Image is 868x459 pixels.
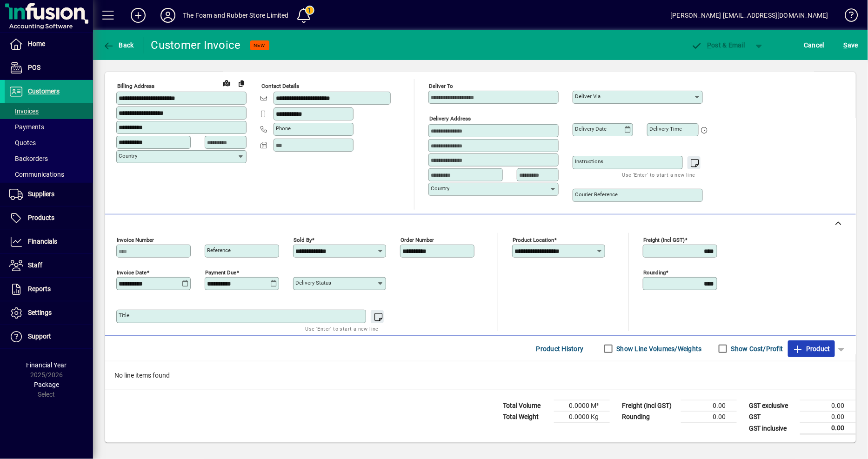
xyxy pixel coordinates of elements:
[575,191,618,198] mat-label: Courier Reference
[153,7,183,24] button: Profile
[119,153,137,159] mat-label: Country
[844,41,848,49] span: S
[708,41,712,49] span: P
[28,285,51,293] span: Reports
[100,37,136,53] button: Back
[5,151,93,166] a: Backorders
[643,237,685,243] mat-label: Freight (incl GST)
[34,381,59,388] span: Package
[9,155,48,162] span: Backorders
[28,238,57,245] span: Financials
[207,247,231,253] mat-label: Reference
[575,126,607,132] mat-label: Delivery date
[615,344,702,353] label: Show Line Volumes/Weights
[5,56,93,80] a: POS
[838,2,856,32] a: Knowledge Base
[276,125,291,132] mat-label: Phone
[5,33,93,56] a: Home
[429,83,453,89] mat-label: Deliver To
[681,400,737,412] td: 0.00
[681,412,737,423] td: 0.00
[28,190,54,198] span: Suppliers
[117,269,147,276] mat-label: Invoice date
[205,269,236,276] mat-label: Payment due
[105,361,856,390] div: No line items found
[498,412,554,423] td: Total Weight
[744,400,800,412] td: GST exclusive
[431,185,449,192] mat-label: Country
[498,400,554,412] td: Total Volume
[295,279,331,286] mat-label: Delivery status
[28,214,54,221] span: Products
[533,340,588,357] button: Product History
[219,75,234,90] a: View on map
[800,400,856,412] td: 0.00
[119,312,129,319] mat-label: Title
[744,412,800,423] td: GST
[151,38,241,53] div: Customer Invoice
[649,126,682,132] mat-label: Delivery time
[513,237,554,243] mat-label: Product location
[103,41,134,49] span: Back
[5,103,93,119] a: Invoices
[28,64,40,71] span: POS
[183,8,289,23] div: The Foam and Rubber Store Limited
[234,76,249,91] button: Copy to Delivery address
[28,333,51,340] span: Support
[554,400,610,412] td: 0.0000 M³
[575,158,603,165] mat-label: Instructions
[536,341,584,356] span: Product History
[401,237,434,243] mat-label: Order number
[844,38,858,53] span: ave
[28,87,60,95] span: Customers
[671,8,828,23] div: [PERSON_NAME] [EMAIL_ADDRESS][DOMAIN_NAME]
[729,344,783,353] label: Show Cost/Profit
[5,301,93,325] a: Settings
[9,107,39,115] span: Invoices
[9,123,44,131] span: Payments
[5,325,93,348] a: Support
[804,38,825,53] span: Cancel
[788,340,835,357] button: Product
[5,254,93,277] a: Staff
[687,37,750,53] button: Post & Email
[575,93,601,100] mat-label: Deliver via
[800,423,856,434] td: 0.00
[691,41,745,49] span: ost & Email
[9,171,64,178] span: Communications
[123,7,153,24] button: Add
[28,40,45,47] span: Home
[554,412,610,423] td: 0.0000 Kg
[622,169,695,180] mat-hint: Use 'Enter' to start a new line
[5,119,93,135] a: Payments
[5,206,93,230] a: Products
[5,278,93,301] a: Reports
[306,323,379,334] mat-hint: Use 'Enter' to start a new line
[254,42,266,48] span: NEW
[28,309,52,316] span: Settings
[643,269,666,276] mat-label: Rounding
[800,412,856,423] td: 0.00
[802,37,827,53] button: Cancel
[841,37,861,53] button: Save
[5,230,93,253] a: Financials
[617,400,681,412] td: Freight (incl GST)
[5,166,93,182] a: Communications
[28,261,42,269] span: Staff
[5,183,93,206] a: Suppliers
[744,423,800,434] td: GST inclusive
[617,412,681,423] td: Rounding
[5,135,93,151] a: Quotes
[294,237,312,243] mat-label: Sold by
[9,139,36,146] span: Quotes
[93,37,144,53] app-page-header-button: Back
[793,341,830,356] span: Product
[27,361,67,369] span: Financial Year
[117,237,154,243] mat-label: Invoice number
